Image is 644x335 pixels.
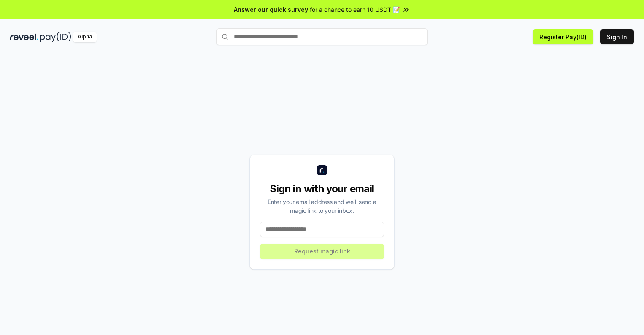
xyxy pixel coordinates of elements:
button: Sign In [600,29,634,44]
img: pay_id [40,32,71,42]
div: Sign in with your email [260,182,384,196]
span: Answer our quick survey [234,5,308,14]
img: reveel_dark [10,32,38,42]
div: Enter your email address and we’ll send a magic link to your inbox. [260,197,384,215]
img: logo_small [317,165,327,175]
button: Register Pay(ID) [533,29,593,44]
div: Alpha [73,32,97,42]
span: for a chance to earn 10 USDT 📝 [310,5,400,14]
